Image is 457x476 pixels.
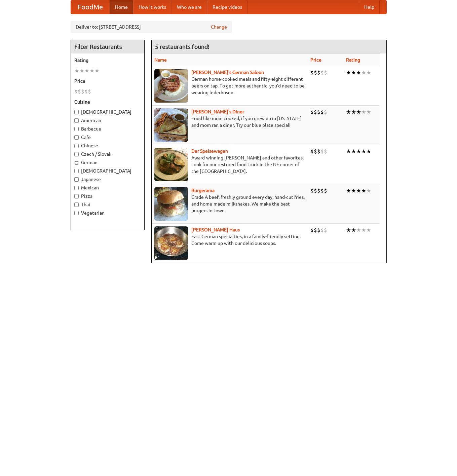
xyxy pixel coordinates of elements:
[346,187,351,194] li: ★
[110,0,133,14] a: Home
[74,142,141,149] label: Chinese
[310,148,314,155] li: $
[74,134,141,141] label: Cafe
[351,187,356,194] li: ★
[320,226,324,234] li: $
[361,148,366,155] li: ★
[74,118,79,123] input: American
[71,40,144,53] h4: Filter Restaurants
[172,0,207,14] a: Who we are
[154,76,305,96] p: German home-cooked meals and fifty-eight different beers on tap. To get more authentic, you'd nee...
[366,226,371,234] li: ★
[74,135,79,140] input: Cafe
[74,151,141,157] label: Czech / Slovak
[351,226,356,234] li: ★
[356,187,361,194] li: ★
[366,187,371,194] li: ★
[74,144,79,148] input: Chinese
[314,148,317,155] li: $
[191,70,264,75] a: [PERSON_NAME]'s German Saloon
[324,187,327,194] li: $
[154,194,305,214] p: Grade A beef, freshly ground every day, hand-cut fries, and home-made milkshakes. We make the bes...
[356,69,361,76] li: ★
[310,187,314,194] li: $
[356,148,361,155] li: ★
[361,187,366,194] li: ★
[366,148,371,155] li: ★
[74,210,141,216] label: Vegetarian
[74,186,79,190] input: Mexican
[324,148,327,155] li: $
[84,67,89,74] li: ★
[314,69,317,76] li: $
[71,0,110,14] a: FoodMe
[320,148,324,155] li: $
[74,203,79,207] input: Thai
[361,69,366,76] li: ★
[320,108,324,116] li: $
[154,233,305,247] p: East German specialties, in a family-friendly setting. Come warm up with our delicious soups.
[310,57,321,63] a: Price
[346,57,360,63] a: Rating
[74,117,141,124] label: American
[74,201,141,208] label: Thai
[74,99,141,105] h5: Cuisine
[361,108,366,116] li: ★
[74,211,79,215] input: Vegetarian
[74,168,141,174] label: [DEMOGRAPHIC_DATA]
[74,176,141,183] label: Japanese
[74,169,79,173] input: [DEMOGRAPHIC_DATA]
[310,108,314,116] li: $
[191,188,215,193] a: Burgerama
[359,0,380,14] a: Help
[317,69,320,76] li: $
[154,108,188,142] img: sallys.jpg
[346,226,351,234] li: ★
[356,226,361,234] li: ★
[154,69,188,103] img: esthers.jpg
[351,69,356,76] li: ★
[89,67,94,74] li: ★
[81,88,84,95] li: $
[74,67,79,74] li: ★
[74,110,79,114] input: [DEMOGRAPHIC_DATA]
[346,69,351,76] li: ★
[191,148,228,154] a: Der Speisewagen
[191,109,244,114] a: [PERSON_NAME]'s Diner
[191,227,240,232] a: [PERSON_NAME] Haus
[324,108,327,116] li: $
[154,115,305,129] p: Food like mom cooked, if you grew up in [US_STATE] and mom ran a diner. Try our blue plate special!
[94,67,100,74] li: ★
[361,226,366,234] li: ★
[317,108,320,116] li: $
[74,152,79,156] input: Czech / Slovak
[320,187,324,194] li: $
[78,88,81,95] li: $
[346,108,351,116] li: ★
[154,148,188,181] img: speisewagen.jpg
[317,148,320,155] li: $
[154,57,167,63] a: Name
[74,125,141,132] label: Barbecue
[154,226,188,260] img: kohlhaus.jpg
[324,226,327,234] li: $
[346,148,351,155] li: ★
[154,187,188,221] img: burgerama.jpg
[356,108,361,116] li: ★
[74,127,79,131] input: Barbecue
[310,226,314,234] li: $
[154,154,305,175] p: Award-winning [PERSON_NAME] and other favorites. Look for our restored food truck in the NE corne...
[211,24,227,30] a: Change
[74,193,141,199] label: Pizza
[74,184,141,191] label: Mexican
[366,108,371,116] li: ★
[74,177,79,182] input: Japanese
[74,78,141,84] h5: Price
[74,109,141,115] label: [DEMOGRAPHIC_DATA]
[314,187,317,194] li: $
[88,88,91,95] li: $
